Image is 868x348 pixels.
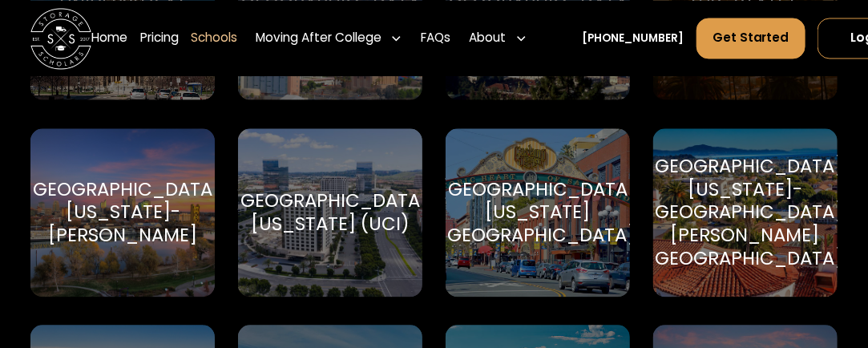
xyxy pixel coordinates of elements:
img: Storage Scholars main logo [30,8,91,69]
a: Go to selected school [653,128,838,297]
a: FAQs [421,17,450,59]
div: [GEOGRAPHIC_DATA][US_STATE] ([GEOGRAPHIC_DATA]) [431,178,644,247]
a: Get Started [696,18,805,59]
a: Schools [191,17,237,59]
a: Home [91,17,127,59]
div: About [469,29,506,47]
a: Go to selected school [446,128,630,297]
div: About [463,17,534,59]
div: [GEOGRAPHIC_DATA][US_STATE]-[GEOGRAPHIC_DATA][PERSON_NAME] ([GEOGRAPHIC_DATA]) [639,155,851,269]
a: [PHONE_NUMBER] [583,30,684,47]
div: Moving After College [249,17,409,59]
a: Pricing [140,17,179,59]
div: [GEOGRAPHIC_DATA][US_STATE]-[PERSON_NAME] [25,178,220,247]
a: Go to selected school [30,128,215,297]
a: Go to selected school [238,128,422,297]
div: [GEOGRAPHIC_DATA][US_STATE] (UCI) [232,189,428,235]
div: Moving After College [256,29,382,47]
